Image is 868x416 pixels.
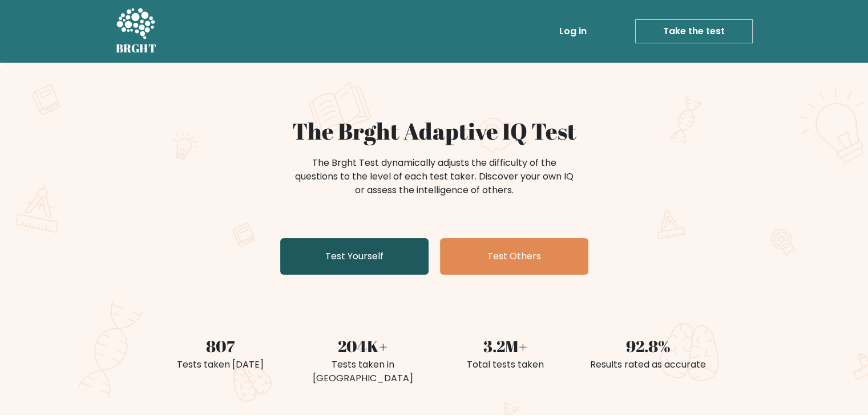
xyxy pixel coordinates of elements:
a: Test Others [440,238,588,275]
a: BRGHT [116,5,157,58]
div: 204K+ [298,334,427,358]
a: Log in [555,20,591,43]
h5: BRGHT [116,42,157,55]
div: 807 [156,334,285,358]
div: Results rated as accurate [584,358,713,372]
div: Tests taken in [GEOGRAPHIC_DATA] [298,358,427,385]
div: Tests taken [DATE] [156,358,285,372]
a: Test Yourself [280,238,429,275]
div: 92.8% [584,334,713,358]
h1: The Brght Adaptive IQ Test [156,117,713,145]
div: Total tests taken [441,358,570,372]
div: 3.2M+ [441,334,570,358]
a: Take the test [635,19,753,43]
div: The Brght Test dynamically adjusts the difficulty of the questions to the level of each test take... [292,156,577,197]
